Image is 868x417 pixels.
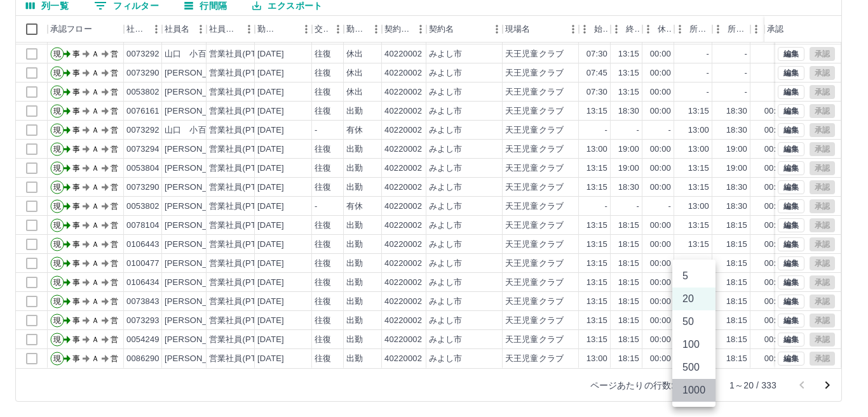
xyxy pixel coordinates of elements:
li: 500 [672,356,715,379]
li: 50 [672,310,715,333]
li: 100 [672,333,715,356]
li: 5 [672,265,715,288]
li: 20 [672,288,715,310]
li: 1000 [672,379,715,402]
